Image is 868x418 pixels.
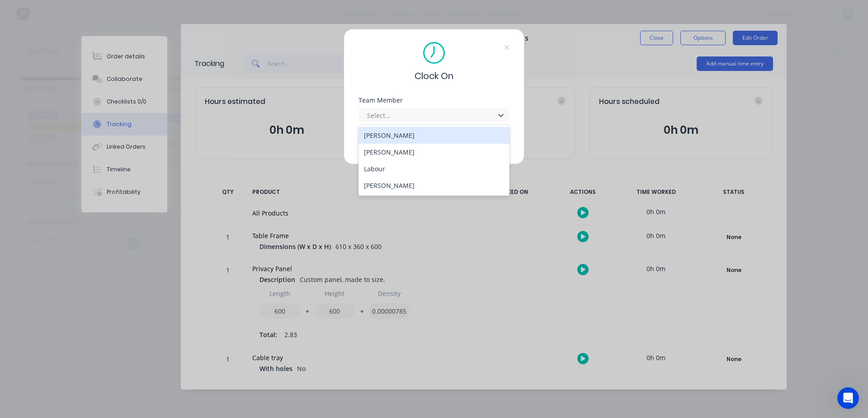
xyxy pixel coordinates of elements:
[359,160,509,177] div: Labour
[359,177,509,194] div: [PERSON_NAME]
[837,387,859,409] iframe: Intercom live chat
[359,144,509,160] div: [PERSON_NAME]
[359,127,509,144] div: [PERSON_NAME]
[359,97,509,103] div: Team Member
[415,69,453,83] span: Clock On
